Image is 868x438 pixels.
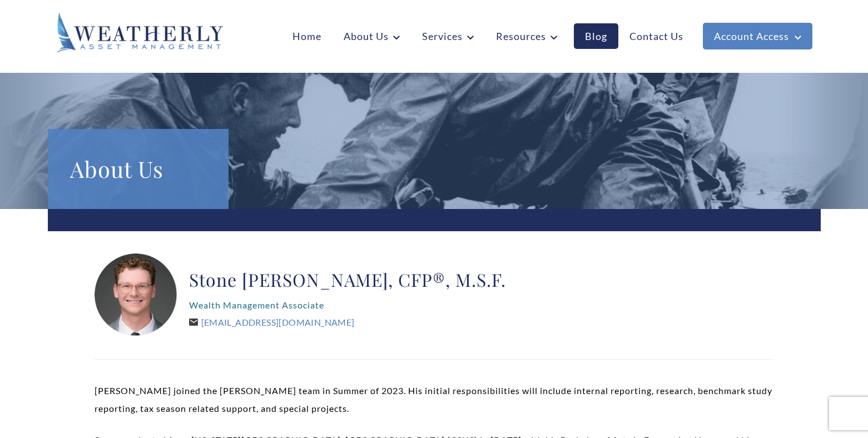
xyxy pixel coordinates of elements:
[411,23,485,49] a: Services
[703,23,812,49] a: Account Access
[70,151,206,187] h1: About Us
[189,268,506,291] h2: Stone [PERSON_NAME], CFP®, M.S.F.
[281,23,333,49] a: Home
[56,12,223,53] img: Weatherly
[189,296,506,314] p: Wealth Management Associate
[485,23,568,49] a: Resources
[333,23,411,49] a: About Us
[574,23,618,49] a: Blog
[95,382,774,417] p: [PERSON_NAME] joined the [PERSON_NAME] team in Summer of 2023. His initial responsibilities will ...
[189,317,355,327] a: [EMAIL_ADDRESS][DOMAIN_NAME]
[618,23,695,49] a: Contact Us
